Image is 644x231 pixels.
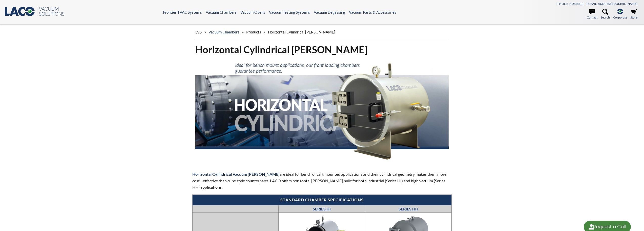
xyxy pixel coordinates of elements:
span: Corporate [613,15,627,20]
a: Vacuum Chambers [209,30,239,34]
strong: Horizontal Cylindrical Vacuum [PERSON_NAME] [192,172,280,176]
a: Search [601,9,610,20]
span: LVS [195,30,202,34]
a: [PHONE_NUMBER] [556,2,584,6]
span: Products [246,30,261,34]
h4: Standard chamber specifications [195,197,449,203]
a: Vacuum Parts & Accessories [349,10,396,14]
a: Vacuum Degassing [314,10,345,14]
img: round button [587,223,595,231]
div: » » » [195,25,449,39]
a: [EMAIL_ADDRESS][DOMAIN_NAME] [587,2,637,6]
a: Frontier TVAC Systems [163,10,202,14]
a: Vacuum Testing Systems [269,10,310,14]
h1: Horizontal Cylindrical [PERSON_NAME] [195,43,449,56]
a: Vacuum Ovens [240,10,265,14]
img: Horizontal Cylindrical header [195,60,449,162]
a: Vacuum Chambers [206,10,237,14]
a: Contact [587,9,597,20]
a: Store [630,9,637,20]
a: SERIES HH [399,206,418,211]
span: Horizontal Cylindrical [PERSON_NAME] [268,30,335,34]
p: are ideal for bench or cart mounted applications and their cylindrical geometry makes them more c... [192,171,452,190]
a: SERIES HI [313,206,331,211]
